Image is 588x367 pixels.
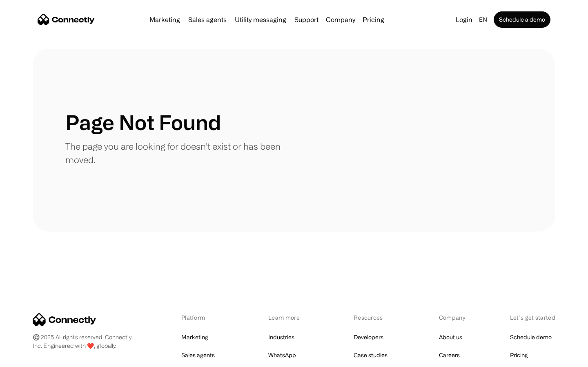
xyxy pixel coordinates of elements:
[354,313,396,322] div: Resources
[16,353,49,364] ul: Language list
[326,14,355,25] div: Company
[268,332,294,343] a: Industries
[479,14,487,25] div: en
[452,14,476,25] a: Login
[359,16,388,23] a: Pricing
[354,332,383,343] a: Developers
[185,16,230,23] a: Sales agents
[181,349,215,361] a: Sales agents
[268,349,296,361] a: WhatsApp
[65,110,221,135] h1: Page Not Found
[8,352,49,364] aside: Language selected: English
[181,313,226,322] div: Platform
[439,313,468,322] div: Company
[439,332,462,343] a: About us
[181,332,208,343] a: Marketing
[510,349,528,361] a: Pricing
[65,139,294,166] p: The page you are looking for doesn't exist or has been moved.
[494,11,550,28] a: Schedule a demo
[146,16,183,23] a: Marketing
[510,332,552,343] a: Schedule demo
[38,13,95,26] a: home
[323,14,358,25] div: Company
[232,16,290,23] a: Utility messaging
[268,313,311,322] div: Learn more
[510,313,555,322] div: Let’s get started
[476,14,492,25] div: en
[354,349,388,361] a: Case studies
[439,349,460,361] a: Careers
[291,16,322,23] a: Support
